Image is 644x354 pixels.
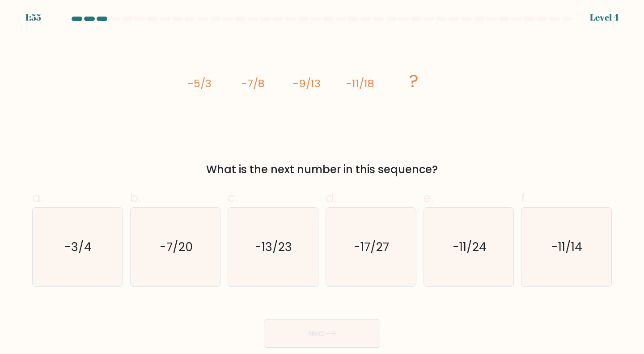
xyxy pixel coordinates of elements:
span: c. [228,189,237,206]
span: b. [130,189,141,206]
div: 1:55 [25,11,41,24]
text: -13/23 [255,239,292,255]
tspan: ? [410,68,419,94]
tspan: -9/13 [293,76,321,91]
span: a. [32,189,43,206]
text: -3/4 [65,239,92,255]
span: f. [521,189,527,206]
tspan: -5/3 [188,76,212,91]
div: What is the next number in this sequence? [38,162,606,178]
text: -11/24 [453,239,487,255]
text: -7/20 [160,239,193,255]
text: -17/27 [354,239,390,255]
button: Next [264,319,380,348]
div: Level 4 [590,11,619,24]
tspan: -7/8 [241,76,265,91]
tspan: -11/18 [347,76,375,91]
span: d. [326,189,336,206]
span: e. [424,189,433,206]
text: -11/14 [552,239,583,255]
